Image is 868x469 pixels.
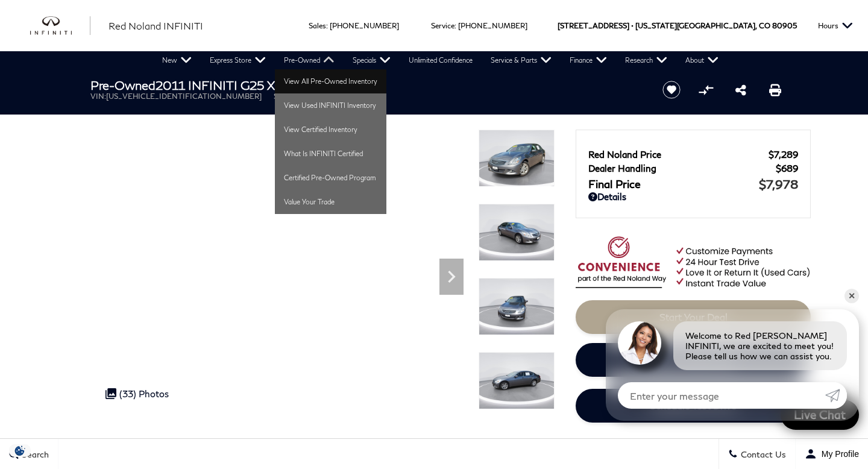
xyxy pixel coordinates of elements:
[479,352,555,409] img: Used 2011 Graphite Shadow INFINITI X image 4
[588,191,798,202] a: Details
[90,130,470,414] iframe: Interactive Walkaround/Photo gallery of the vehicle/product
[759,177,798,191] span: $7,978
[588,163,776,174] span: Dealer Handling
[99,382,175,405] div: (33) Photos
[776,163,798,174] span: $689
[825,382,847,409] a: Submit
[588,149,798,160] a: Red Noland Price $7,289
[153,51,728,69] nav: Main Navigation
[400,51,482,69] a: Unlimited Confidence
[275,142,386,166] a: What Is INFINITI Certified
[309,21,326,30] span: Sales
[275,190,386,214] a: Value Your Trade
[676,51,728,69] a: About
[616,51,676,69] a: Research
[576,343,808,377] a: Instant Trade Value
[769,83,781,97] a: Print this Pre-Owned 2011 INFINITI G25 X
[454,21,456,30] span: :
[153,51,201,69] a: New
[274,92,294,101] span: Stock:
[106,92,262,101] span: [US_VEHICLE_IDENTIFICATION_NUMBER]
[326,21,328,30] span: :
[275,51,344,69] a: Pre-Owned
[275,69,386,93] a: View All Pre-Owned Inventory
[658,80,685,99] button: Save vehicle
[201,51,275,69] a: Express Store
[90,78,156,92] strong: Pre-Owned
[330,21,399,30] a: [PHONE_NUMBER]
[673,321,847,370] div: Welcome to Red [PERSON_NAME] INFINITI, we are excited to meet you! Please tell us how we can assi...
[482,51,561,69] a: Service & Parts
[6,444,34,457] img: Opt-Out Icon
[769,149,798,160] span: $7,289
[735,83,746,97] a: Share this Pre-Owned 2011 INFINITI G25 X
[275,166,386,190] a: Certified Pre-Owned Program
[90,78,642,92] h1: 2011 INFINITI G25 X
[618,321,661,365] img: Agent profile photo
[275,93,386,118] a: View Used INFINITI Inventory
[30,16,90,36] a: infiniti
[588,177,759,190] span: Final Price
[561,51,616,69] a: Finance
[6,444,34,457] section: Click to Open Cookie Consent Modal
[90,92,106,101] span: VIN:
[618,382,825,409] input: Enter your message
[817,449,859,459] span: My Profile
[479,204,555,261] img: Used 2011 Graphite Shadow INFINITI X image 2
[576,389,811,423] a: Schedule Test Drive
[479,278,555,335] img: Used 2011 Graphite Shadow INFINITI X image 3
[344,51,400,69] a: Specials
[558,21,797,30] a: [STREET_ADDRESS] • [US_STATE][GEOGRAPHIC_DATA], CO 80905
[19,449,49,459] span: Search
[697,81,715,99] button: Compare Vehicle
[30,16,90,36] img: INFINITI
[796,439,868,469] button: Open user profile menu
[439,259,464,295] div: Next
[588,163,798,174] a: Dealer Handling $689
[588,177,798,191] a: Final Price $7,978
[275,118,386,142] a: View Certified Inventory
[108,20,203,31] span: Red Noland INFINITI
[588,149,769,160] span: Red Noland Price
[458,21,527,30] a: [PHONE_NUMBER]
[431,21,454,30] span: Service
[108,19,203,33] a: Red Noland INFINITI
[576,300,811,334] a: Start Your Deal
[479,130,555,187] img: Used 2011 Graphite Shadow INFINITI X image 1
[738,449,786,459] span: Contact Us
